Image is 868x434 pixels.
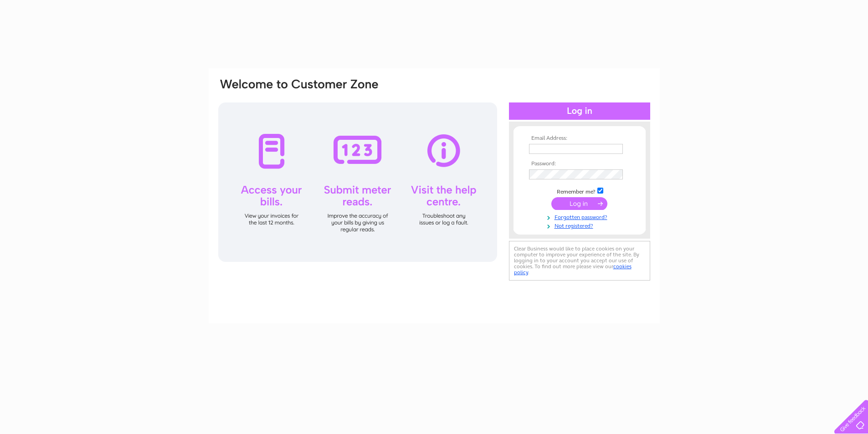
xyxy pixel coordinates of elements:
[529,212,632,221] a: Forgotten password?
[514,263,632,276] a: cookies policy
[527,161,632,167] th: Password:
[509,241,650,281] div: Clear Business would like to place cookies on your computer to improve your experience of the sit...
[529,221,632,230] a: Not registered?
[527,186,632,195] td: Remember me?
[527,135,632,142] th: Email Address:
[551,197,607,210] input: Submit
